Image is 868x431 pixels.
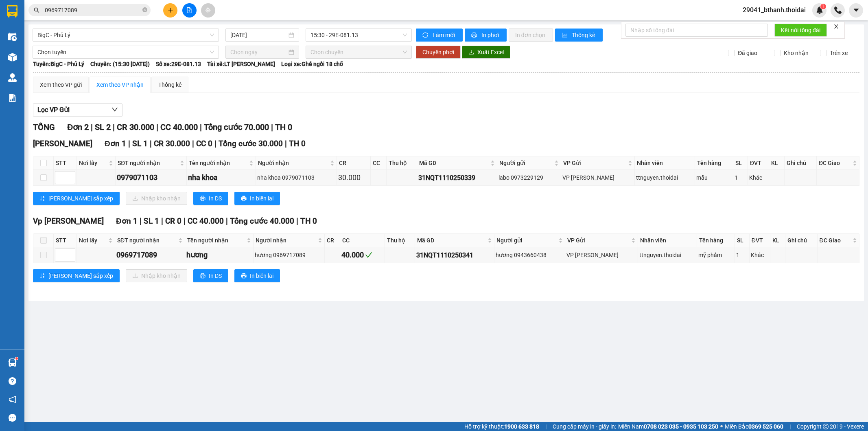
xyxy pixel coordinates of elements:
span: In biên lai [250,271,273,280]
div: Xem theo VP nhận [96,80,144,89]
th: SL [733,156,748,170]
button: Chuyển phơi [416,46,461,59]
th: STT [54,156,77,170]
div: VP [PERSON_NAME] [562,173,633,182]
span: Mã GD [419,158,489,167]
span: Đơn 1 [116,216,138,226]
span: Tổng cước 30.000 [219,139,283,148]
span: Đã giao [735,48,761,57]
div: Thống kê [158,80,181,89]
span: caret-down [853,7,860,14]
span: [PERSON_NAME] [33,139,92,148]
span: down [112,106,118,113]
input: Chọn ngày [230,48,287,57]
img: warehouse-icon [8,358,17,367]
b: Tuyến: BigC - Phủ Lý [33,61,84,67]
span: 1 [822,4,824,9]
div: 30.000 [338,172,369,183]
span: Chọn chuyến [310,46,407,58]
div: ttnguyen.thoidai [639,251,696,259]
div: labo 0973229129 [498,173,560,182]
input: Nhập số tổng đài [625,24,768,37]
span: question-circle [9,377,16,385]
th: ĐVT [750,234,771,247]
span: SL 1 [144,216,159,226]
button: downloadNhập kho nhận [126,192,187,205]
div: hương 0943660438 [496,251,564,259]
strong: 1900 633 818 [504,423,539,430]
div: Khác [749,173,767,182]
button: printerIn biên lai [234,192,280,205]
span: plus [168,7,173,13]
img: warehouse-icon [8,73,17,82]
span: close [833,24,839,29]
div: 40.000 [341,249,383,261]
span: Tên người nhận [189,158,247,167]
span: printer [200,196,206,202]
span: | [214,139,216,148]
div: hương 0969717089 [255,251,323,259]
span: SĐT người nhận [117,236,177,245]
span: CC 40.000 [160,122,198,132]
span: Người nhận [256,236,316,245]
th: CC [371,156,387,170]
span: SL 1 [132,139,148,148]
td: nha khoa [187,170,256,186]
span: ĐC Giao [820,236,851,245]
span: Đơn 1 [105,139,126,148]
th: STT [54,234,77,247]
span: In biên lai [250,194,273,203]
span: VP Gửi [567,236,630,245]
span: | [91,122,93,132]
span: TH 0 [300,216,317,226]
th: CR [325,234,340,247]
td: VP Nguyễn Quốc Trị [561,170,635,186]
th: KL [769,156,785,170]
div: Xem theo VP gửi [40,80,82,89]
th: Nhân viên [638,234,697,247]
span: In DS [209,271,222,280]
span: | [789,422,791,431]
div: mỹ phẩm [698,251,733,259]
button: sort-ascending[PERSON_NAME] sắp xếp [33,269,120,282]
button: aim [201,3,215,18]
span: | [113,122,115,132]
span: CR 30.000 [117,122,154,132]
sup: 1 [15,357,18,360]
span: Trên xe [826,48,851,57]
span: SL 2 [95,122,111,132]
span: Nơi lấy [79,158,107,167]
input: Tìm tên, số ĐT hoặc mã đơn [45,6,141,15]
span: Tổng cước 70.000 [204,122,269,132]
span: 15:30 - 29E-081.13 [310,29,407,41]
span: Mã GD [417,236,485,245]
button: caret-down [849,3,863,18]
th: Tên hàng [695,156,733,170]
span: close-circle [142,7,147,12]
span: file-add [186,7,192,13]
span: search [34,7,39,13]
span: Loại xe: Ghế ngồi 18 chỗ [281,59,343,68]
span: copyright [823,424,829,429]
span: | [200,122,202,132]
span: aim [205,7,211,13]
span: | [296,216,298,226]
span: Vp [PERSON_NAME] [33,216,104,226]
span: Người gửi [499,158,553,167]
span: In DS [209,194,222,203]
span: | [192,139,194,148]
td: 0979071103 [116,170,187,186]
span: download [468,49,474,56]
span: CR 0 [165,216,181,226]
span: Kết nối tổng đài [781,26,820,35]
button: downloadXuất Excel [462,46,510,59]
span: Nơi lấy [79,236,107,245]
strong: 0708 023 035 - 0935 103 250 [644,423,718,430]
div: nha khoa [188,172,254,183]
th: KL [770,234,785,247]
span: close-circle [142,7,147,14]
sup: 1 [820,4,826,9]
div: 31NQT1110250341 [416,250,492,260]
span: | [271,122,273,132]
span: | [150,139,152,148]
